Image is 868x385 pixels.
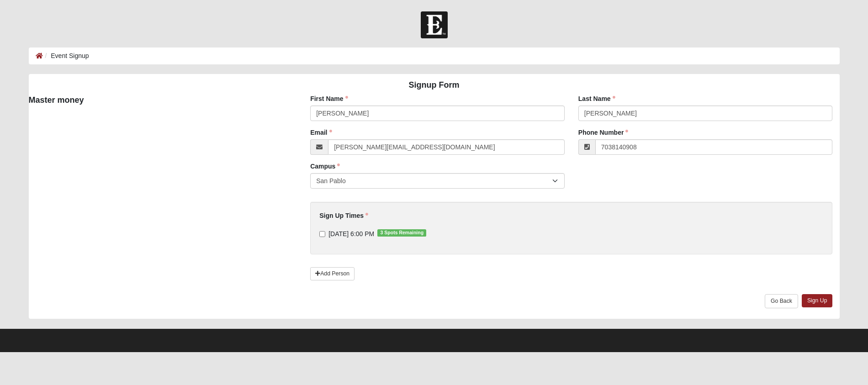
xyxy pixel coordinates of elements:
span: 3 Spots Remaining [377,229,426,237]
li: Event Signup [43,51,89,61]
a: Sign Up [802,294,833,307]
label: First Name [310,94,348,103]
label: Campus [310,162,340,171]
strong: Master money [29,95,84,105]
input: [DATE] 6:00 PM3 Spots Remaining [319,231,325,237]
label: Phone Number [578,128,629,137]
h4: Signup Form [29,80,840,90]
span: [DATE] 6:00 PM [328,230,374,237]
label: Sign Up Times [319,211,368,220]
label: Email [310,128,332,137]
img: Church of Eleven22 Logo [421,11,448,38]
label: Last Name [578,94,615,103]
a: Add Person [310,267,355,280]
a: Go Back [765,294,798,308]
